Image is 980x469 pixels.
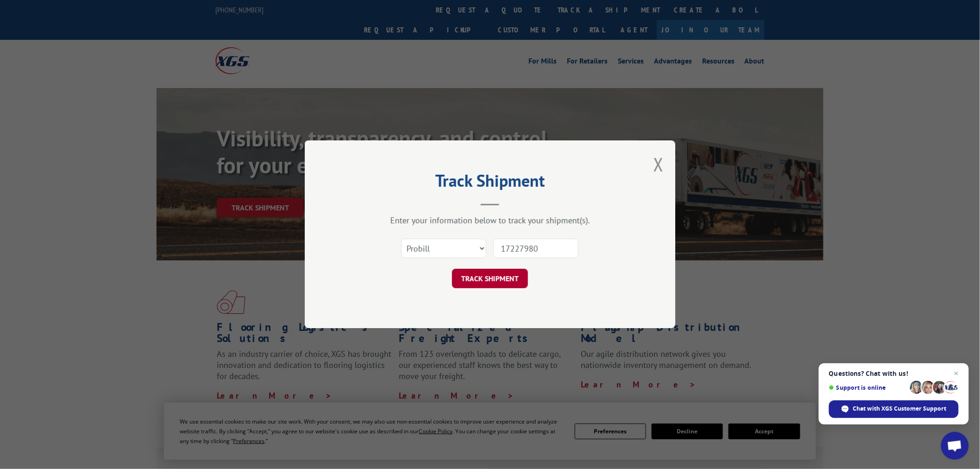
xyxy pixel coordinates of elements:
[829,384,907,391] span: Support is online
[351,174,629,192] h2: Track Shipment
[829,400,959,418] span: Chat with XGS Customer Support
[351,215,629,226] div: Enter your information below to track your shipment(s).
[452,269,528,289] button: TRACK SHIPMENT
[493,239,578,259] input: Number(s)
[829,370,959,377] span: Questions? Chat with us!
[653,152,664,177] button: Close modal
[853,405,947,413] span: Chat with XGS Customer Support
[941,432,969,460] a: Open chat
